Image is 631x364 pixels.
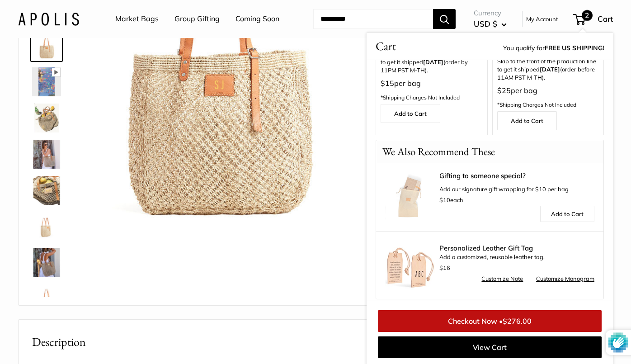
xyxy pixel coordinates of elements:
img: Mercado Woven in Natural [32,140,61,169]
p: Skip to the front of the production line to get it shipped (order by 11PM PST M-TH). [381,50,483,75]
div: Add our signature gift wrapping for $10 per bag [439,172,594,206]
img: Mercado Woven in Natural [32,284,61,313]
a: View Cart [378,336,602,358]
img: Mercado Woven in Natural [32,67,61,96]
button: USD $ [474,17,507,31]
img: Mercado Woven in Natural [32,104,61,132]
span: each [439,196,463,203]
span: USD $ [474,19,497,28]
span: Personalized Leather Gift Tag [439,245,594,252]
span: Skip to the front of the production line to get it shipped (order before 11AM PST M-TH). [497,57,599,82]
a: Add to Cart [540,205,594,222]
strong: [DATE] [540,66,560,73]
a: Mercado Woven in Natural [30,246,63,279]
span: Currency [474,7,507,19]
span: $25 [497,86,511,95]
a: Mercado Woven in Natural [30,138,63,170]
img: Luggage Tag [385,240,435,289]
a: Mercado Woven in Natural [30,66,63,98]
span: Cart [376,38,396,55]
img: customizer-prod [91,31,354,295]
input: Search... [313,9,433,29]
a: 2 Cart [574,12,613,26]
a: Mercado Woven in Natural [30,210,63,243]
p: We Also Recommend These [376,140,501,163]
span: $15 [381,79,394,88]
a: Coming Soon [235,12,279,26]
span: *Shipping Charges Not Included [381,94,460,100]
span: You qualify for [503,42,604,55]
a: Customize Monogram [536,274,594,284]
span: 2 [582,10,593,21]
a: Checkout Now •$276.00 [378,310,602,332]
img: Mercado Woven in Natural [32,248,61,277]
span: Cart [598,14,613,24]
b: [DATE] [423,58,443,66]
a: Add to Cart [381,104,440,123]
p: per bag [381,77,483,104]
img: Mercado Woven in Natural [32,176,61,205]
img: Apolis [18,12,79,25]
span: *Shipping Charges Not Included [497,101,576,108]
span: $276.00 [503,317,532,326]
a: Group Gifting [174,12,220,26]
img: Mercado Woven in Natural [32,212,61,241]
p: per bag [497,84,599,111]
a: Mercado Woven in Natural [30,29,63,62]
img: Protected by hCaptcha [608,330,628,355]
a: Mercado Woven in Natural [30,283,63,315]
strong: FREE US SHIPPING! [545,44,604,52]
a: My Account [526,14,558,24]
img: Apolis Signature Gift Wrapping [385,172,435,222]
a: Add to Cart [497,111,557,130]
h2: Description [32,333,354,351]
a: Market Bags [115,12,159,26]
a: Mercado Woven in Natural [30,102,63,134]
a: Customize Note [481,274,523,284]
div: Add a customized, reusable leather tag. [439,245,594,274]
button: Search [433,9,456,29]
a: Mercado Woven in Natural [30,174,63,207]
a: Gifting to someone special? [439,172,594,180]
iframe: Sign Up via Text for Offers [7,330,97,357]
span: $16 [439,264,450,271]
span: $10 [439,196,450,203]
img: Mercado Woven in Natural [32,31,61,60]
